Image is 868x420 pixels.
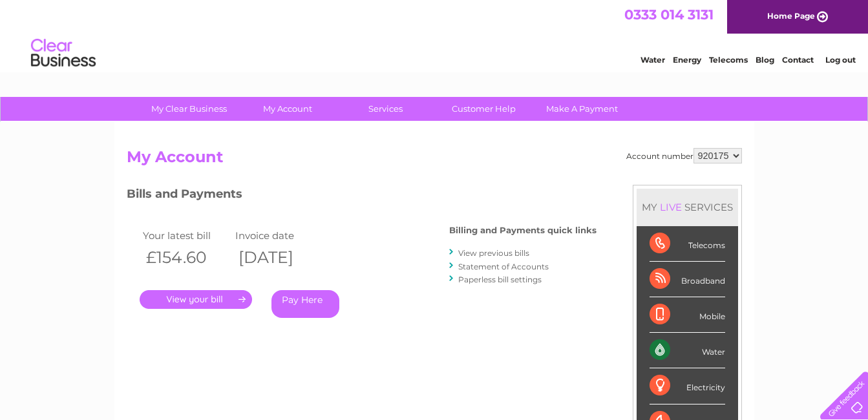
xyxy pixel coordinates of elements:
a: Statement of Accounts [458,262,549,271]
a: Log out [825,55,856,65]
a: View previous bills [458,248,529,258]
div: LIVE [657,201,684,213]
a: Customer Help [430,97,537,121]
div: Water [650,333,725,368]
a: Make A Payment [529,97,635,121]
a: Pay Here [271,290,339,318]
a: Contact [782,55,814,65]
a: Telecoms [709,55,748,65]
h2: My Account [127,148,742,173]
a: Water [640,55,665,65]
a: 0333 014 3131 [624,6,714,23]
h3: Bills and Payments [127,185,597,207]
div: Clear Business is a trading name of Verastar Limited (registered in [GEOGRAPHIC_DATA] No. 3667643... [129,7,740,63]
div: Electricity [650,368,725,404]
th: [DATE] [232,244,325,271]
a: Blog [756,55,774,65]
th: £154.60 [140,244,233,271]
h4: Billing and Payments quick links [449,226,597,235]
td: Invoice date [232,227,325,244]
div: Mobile [650,297,725,333]
a: Paperless bill settings [458,275,542,284]
a: Services [332,97,439,121]
a: My Clear Business [136,97,242,121]
a: . [140,290,252,309]
img: logo.png [30,34,96,73]
a: My Account [234,97,341,121]
div: Broadband [650,262,725,297]
div: Telecoms [650,226,725,262]
div: Account number [626,148,742,163]
td: Your latest bill [140,227,233,244]
div: MY SERVICES [637,189,738,226]
a: Energy [673,55,701,65]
